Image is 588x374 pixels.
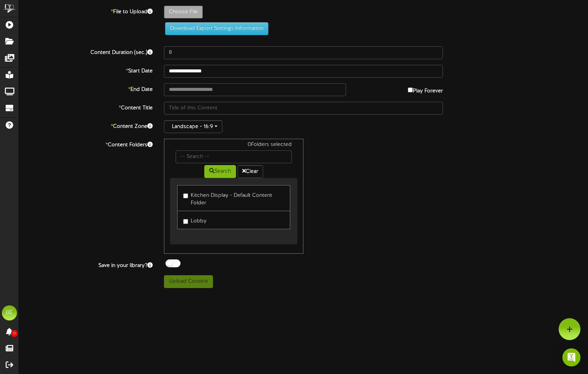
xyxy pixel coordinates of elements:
[13,83,158,93] label: End Date
[237,165,263,178] button: Clear
[13,259,158,270] label: Save in your library?
[2,305,17,320] div: BE
[13,65,158,75] label: Start Date
[183,189,284,207] label: Kitchen Display - Default Content Folder
[164,275,213,288] button: Upload Content
[408,83,443,95] label: Play Forever
[164,102,443,115] input: Title of this Content
[13,46,158,57] label: Content Duration (sec.)
[176,150,292,163] input: -- Search --
[13,139,158,149] label: Content Folders
[183,215,207,225] label: Lobby
[165,22,268,35] button: Download Export Settings Information
[204,165,236,178] button: Search
[13,102,158,112] label: Content Title
[13,6,158,16] label: File to Upload
[161,26,268,31] a: Download Export Settings Information
[562,348,580,366] div: Open Intercom Messenger
[170,141,297,150] div: 0 Folders selected
[408,87,413,92] input: Play Forever
[13,120,158,130] label: Content Zone
[183,193,188,198] input: Kitchen Display - Default Content Folder
[183,219,188,224] input: Lobby
[11,330,18,337] span: 0
[164,120,222,133] button: Landscape - 16:9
